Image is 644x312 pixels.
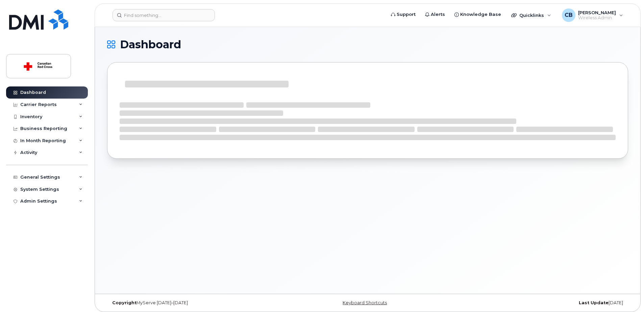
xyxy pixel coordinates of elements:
strong: Last Update [579,300,609,305]
div: MyServe [DATE]–[DATE] [107,300,281,306]
strong: Copyright [112,300,137,305]
div: [DATE] [454,300,628,306]
span: Dashboard [120,40,181,50]
a: Keyboard Shortcuts [343,300,387,305]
